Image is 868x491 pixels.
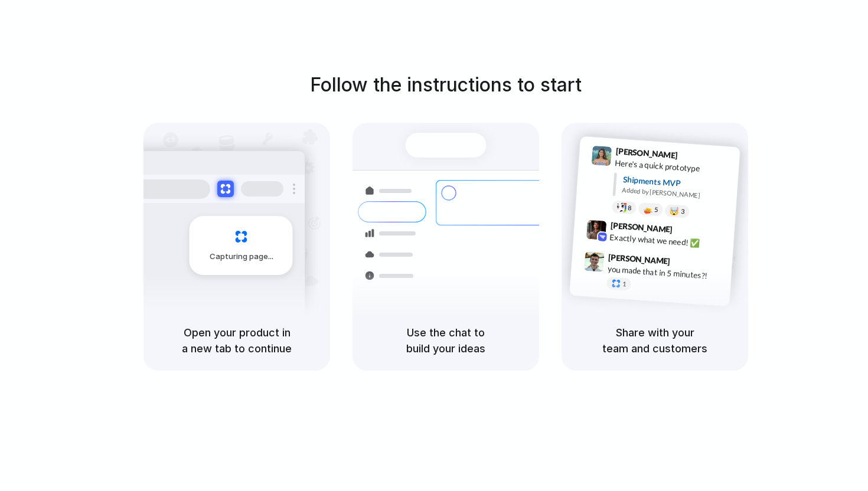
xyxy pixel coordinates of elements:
span: 1 [622,281,626,287]
span: 3 [681,208,685,215]
div: you made that in 5 minutes?! [607,263,725,283]
div: Here's a quick prototype [615,157,733,177]
span: Capturing page [210,251,275,263]
span: 9:41 AM [681,150,706,165]
span: 8 [628,205,632,211]
span: [PERSON_NAME] [608,251,671,268]
span: 9:42 AM [676,225,700,239]
h5: Share with your team and customers [576,325,734,356]
div: Shipments MVP [622,174,732,193]
div: 🤯 [670,207,680,216]
div: Added by [PERSON_NAME] [622,185,730,202]
h5: Open your product in a new tab to continue [158,325,316,356]
span: 9:47 AM [674,257,698,271]
span: [PERSON_NAME] [610,219,673,236]
span: [PERSON_NAME] [615,145,678,162]
h5: Use the chat to build your ideas [367,325,525,356]
span: 5 [654,207,658,213]
h1: Follow the instructions to start [310,71,582,99]
div: Exactly what we need! ✅ [609,231,727,251]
